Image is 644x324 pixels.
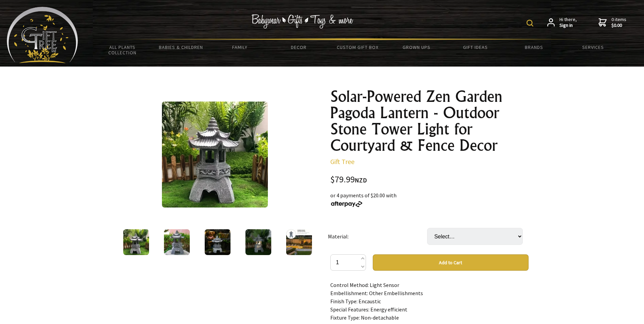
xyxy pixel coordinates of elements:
[330,191,529,208] div: or 4 payments of $20.00 with
[564,40,622,54] a: Services
[599,17,626,29] a: 0 items$0.00
[162,102,268,208] img: Solar-Powered Zen Garden Pagoda Lantern - Outdoor Stone Tower Light for Courtyard & Fence Decor
[611,16,626,29] span: 0 items
[611,22,626,29] strong: $0.00
[505,40,564,54] a: Brands
[547,17,577,29] a: Hi there,Sign in
[7,7,78,63] img: Babyware - Gifts - Toys and more...
[205,229,231,255] img: Solar-Powered Zen Garden Pagoda Lantern - Outdoor Stone Tower Light for Courtyard & Fence Decor
[93,40,152,60] a: All Plants Collection
[330,157,354,166] a: Gift Tree
[355,176,367,184] span: NZD
[123,229,149,255] img: Solar-Powered Zen Garden Pagoda Lantern - Outdoor Stone Tower Light for Courtyard & Fence Decor
[559,22,577,29] strong: Sign in
[152,40,210,54] a: Babies & Children
[559,17,577,29] span: Hi there,
[328,40,387,54] a: Custom Gift Box
[164,229,190,255] img: Solar-Powered Zen Garden Pagoda Lantern - Outdoor Stone Tower Light for Courtyard & Fence Decor
[330,88,529,154] h1: Solar-Powered Zen Garden Pagoda Lantern - Outdoor Stone Tower Light for Courtyard & Fence Decor
[387,40,446,54] a: Grown Ups
[210,40,269,54] a: Family
[286,229,312,255] img: Solar-Powered Zen Garden Pagoda Lantern - Outdoor Stone Tower Light for Courtyard & Fence Decor
[330,201,363,207] img: Afterpay
[330,175,529,184] div: $79.99
[373,254,529,271] button: Add to Cart
[269,40,328,54] a: Decor
[527,20,533,26] img: product search
[245,229,271,255] img: Solar-Powered Zen Garden Pagoda Lantern - Outdoor Stone Tower Light for Courtyard & Fence Decor
[446,40,504,54] a: Gift Ideas
[252,14,353,29] img: Babywear - Gifts - Toys & more
[328,218,427,254] td: Material:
